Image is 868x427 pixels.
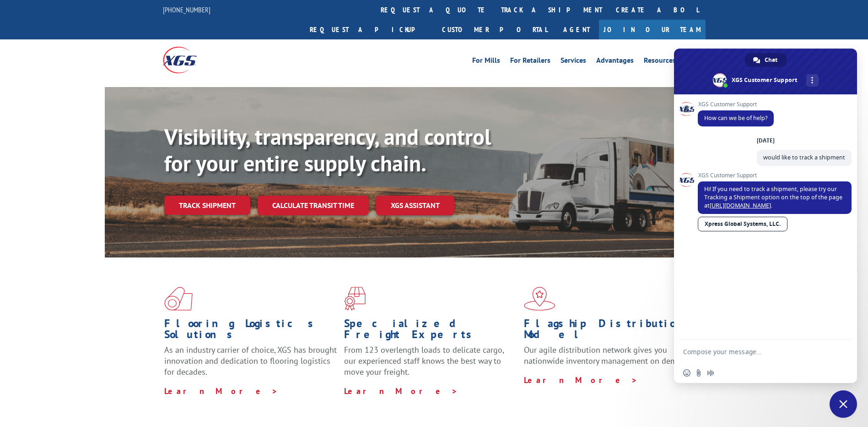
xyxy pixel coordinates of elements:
[596,57,634,67] a: Advantages
[164,345,337,377] span: As an industry carrier of choice, XGS has brought innovation and dedication to flooring logistics...
[164,287,193,311] img: xgs-icon-total-supply-chain-intelligence-red
[472,57,500,67] a: For Mills
[695,369,702,377] span: Send a file
[599,20,706,39] a: Join Our Team
[164,196,250,215] a: Track shipment
[757,138,775,143] div: [DATE]
[344,318,517,345] h1: Specialized Freight Experts
[830,390,857,418] div: Close chat
[163,5,210,14] a: [PHONE_NUMBER]
[376,196,454,215] a: XGS ASSISTANT
[303,20,435,39] a: Request a pickup
[710,202,771,209] a: [URL][DOMAIN_NAME]
[524,345,692,366] span: Our agile distribution network gives you nationwide inventory management on demand.
[806,74,819,87] div: More channels
[683,348,828,356] textarea: Compose your message...
[745,53,787,67] div: Chat
[435,20,554,39] a: Customer Portal
[765,53,777,67] span: Chat
[524,375,638,385] a: Learn More >
[561,57,586,67] a: Services
[344,386,458,396] a: Learn More >
[258,196,369,215] a: Calculate transit time
[164,122,491,177] b: Visibility, transparency, and control for your entire supply chain.
[704,185,842,209] span: Hi! If you need to track a shipment, please try our Tracking a Shipment option on the top of the ...
[164,318,337,345] h1: Flooring Logistics Solutions
[344,287,366,311] img: xgs-icon-focused-on-flooring-red
[554,20,599,39] a: Agent
[704,114,767,122] span: How can we be of help?
[524,287,555,311] img: xgs-icon-flagship-distribution-model-red
[524,318,697,345] h1: Flagship Distribution Model
[644,57,676,67] a: Resources
[344,345,517,385] p: From 123 overlength loads to delicate cargo, our experienced staff knows the best way to move you...
[698,172,852,179] span: XGS Customer Support
[698,217,787,231] a: Xpress Global Systems, LLC.
[510,57,550,67] a: For Retailers
[707,369,714,377] span: Audio message
[763,153,845,161] span: would like to track a shipment
[164,386,278,396] a: Learn More >
[683,369,690,377] span: Insert an emoji
[698,101,774,108] span: XGS Customer Support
